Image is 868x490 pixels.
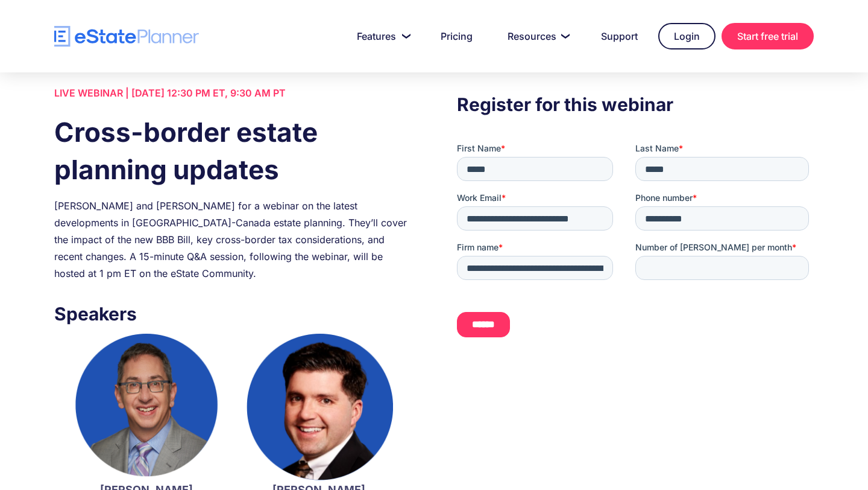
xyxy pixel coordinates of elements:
[54,300,411,328] h3: Speakers
[658,23,715,49] a: Login
[54,84,411,101] div: LIVE WEBINAR | [DATE] 12:30 PM ET, 9:30 AM PT
[493,24,580,48] a: Resources
[426,24,487,48] a: Pricing
[54,26,199,47] a: home
[54,113,411,188] h1: Cross-border estate planning updates
[54,197,411,282] div: [PERSON_NAME] and [PERSON_NAME] for a webinar on the latest developments in [GEOGRAPHIC_DATA]-Can...
[722,23,814,49] a: Start free trial
[457,142,814,348] iframe: Form 0
[342,24,420,48] a: Features
[587,24,652,48] a: Support
[457,91,814,118] h3: Register for this webinar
